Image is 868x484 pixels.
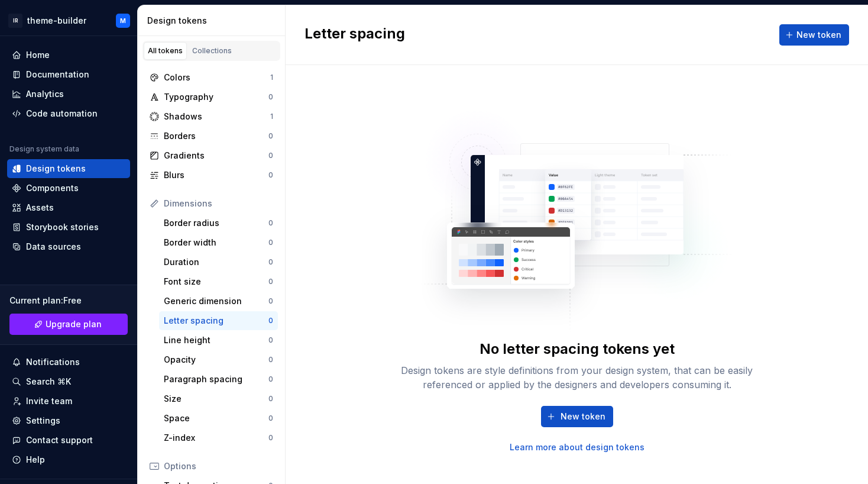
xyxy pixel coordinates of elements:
[164,72,270,83] div: Colors
[26,395,72,407] div: Invite team
[159,389,278,408] a: Size0
[159,428,278,447] a: Z-index0
[159,233,278,252] a: Border width0
[159,409,278,428] a: Space0
[7,218,130,237] a: Storybook stories
[159,253,278,272] a: Duration0
[145,146,278,165] a: Gradients0
[164,315,268,327] div: Letter spacing
[268,335,273,345] div: 0
[9,295,128,306] div: Current plan : Free
[164,432,268,444] div: Z-index
[270,112,273,121] div: 1
[26,221,99,233] div: Storybook stories
[268,355,273,364] div: 0
[164,198,273,209] div: Dimensions
[26,241,81,253] div: Data sources
[7,85,130,104] a: Analytics
[164,111,270,122] div: Shadows
[9,144,79,154] div: Design system data
[148,46,183,56] div: All tokens
[561,411,605,422] span: New token
[26,376,71,388] div: Search ⌘K
[7,104,130,123] a: Code automation
[26,88,64,100] div: Analytics
[159,350,278,369] a: Opacity0
[145,88,278,107] a: Typography0
[145,127,278,146] a: Borders0
[268,414,273,423] div: 0
[164,91,268,103] div: Typography
[26,49,50,61] div: Home
[26,202,54,214] div: Assets
[26,454,45,466] div: Help
[779,24,849,46] button: New token
[159,311,278,330] a: Letter spacing0
[268,151,273,160] div: 0
[159,214,278,233] a: Border radius0
[7,46,130,64] a: Home
[541,406,613,427] button: New token
[26,182,79,194] div: Components
[480,340,675,359] div: No letter spacing tokens yet
[796,29,841,41] span: New token
[7,411,130,430] a: Settings
[268,238,273,247] div: 0
[159,272,278,291] a: Font size0
[268,170,273,180] div: 0
[7,450,130,469] button: Help
[8,14,22,28] div: IR
[7,65,130,84] a: Documentation
[164,150,268,162] div: Gradients
[145,68,278,87] a: Colors1
[26,69,89,80] div: Documentation
[7,353,130,372] button: Notifications
[164,217,268,229] div: Border radius
[164,295,268,307] div: Generic dimension
[164,334,268,346] div: Line height
[164,256,268,268] div: Duration
[268,218,273,228] div: 0
[164,354,268,366] div: Opacity
[26,108,98,120] div: Code automation
[7,198,130,217] a: Assets
[510,441,644,453] a: Learn more about design tokens
[145,166,278,185] a: Blurs0
[268,277,273,286] div: 0
[270,73,273,82] div: 1
[164,393,268,405] div: Size
[7,372,130,391] button: Search ⌘K
[7,392,130,411] a: Invite team
[268,394,273,404] div: 0
[164,237,268,249] div: Border width
[7,431,130,450] button: Contact support
[26,415,60,427] div: Settings
[268,92,273,102] div: 0
[268,296,273,306] div: 0
[268,375,273,384] div: 0
[145,107,278,126] a: Shadows1
[192,46,232,56] div: Collections
[164,412,268,424] div: Space
[7,159,130,178] a: Design tokens
[164,460,273,472] div: Options
[164,276,268,288] div: Font size
[159,331,278,350] a: Line height0
[164,373,268,385] div: Paragraph spacing
[268,131,273,141] div: 0
[159,292,278,311] a: Generic dimension0
[120,16,126,25] div: M
[305,24,405,46] h2: Letter spacing
[147,15,280,27] div: Design tokens
[268,316,273,325] div: 0
[46,318,102,330] span: Upgrade plan
[26,356,80,368] div: Notifications
[268,433,273,443] div: 0
[164,169,268,181] div: Blurs
[164,130,268,142] div: Borders
[9,314,128,335] button: Upgrade plan
[27,15,86,27] div: theme-builder
[268,257,273,267] div: 0
[7,237,130,256] a: Data sources
[159,370,278,389] a: Paragraph spacing0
